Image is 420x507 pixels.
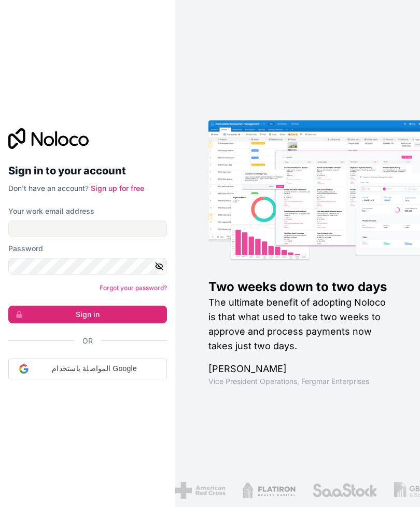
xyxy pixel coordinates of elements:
[208,362,387,376] h1: [PERSON_NAME]
[8,243,43,254] label: Password
[8,184,89,193] span: Don't have an account?
[91,184,144,193] a: Sign up for free
[8,258,167,275] input: Password
[8,221,167,237] input: Email address
[100,284,167,292] a: Forgot your password?
[208,295,387,353] h2: The ultimate benefit of adopting Noloco is that what used to take two weeks to approve and proces...
[8,161,167,180] h2: Sign in to your account
[208,376,387,387] h1: Vice President Operations , Fergmar Enterprises
[310,482,375,499] img: /assets/saastock-C6Zbiodz.png
[8,206,94,216] label: Your work email address
[208,279,387,295] h1: Two weeks down to two days
[29,363,160,374] span: المواصلة باستخدام Google
[82,336,93,346] span: Or
[240,482,293,499] img: /assets/flatiron-C8eUkumj.png
[8,359,167,379] div: المواصلة باستخدام Google
[8,306,167,323] button: Sign in
[173,482,223,499] img: /assets/american-red-cross-BAupjrZR.png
